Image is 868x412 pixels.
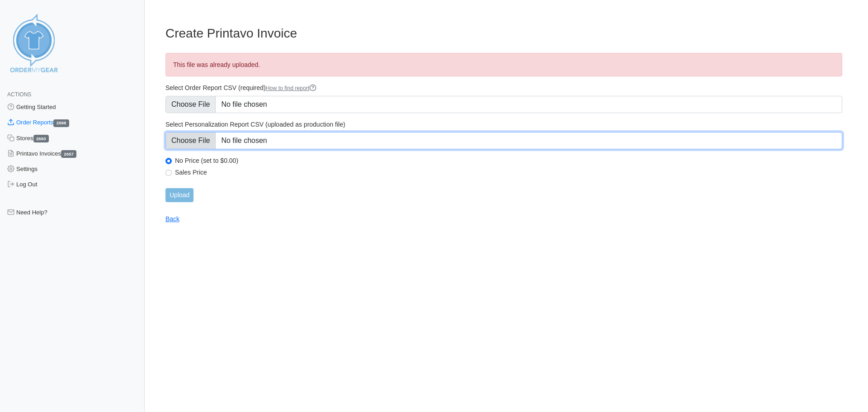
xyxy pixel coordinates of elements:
h3: Create Printavo Invoice [165,26,842,41]
a: Back [165,215,179,223]
span: 2698 [53,119,69,127]
input: Upload [165,188,193,202]
label: Select Personalization Report CSV (uploaded as production file) [165,120,842,128]
label: Select Order Report CSV (required) [165,84,842,92]
span: 2660 [33,135,49,142]
span: Actions [7,91,31,98]
a: How to find report [266,85,317,91]
label: No Price (set to $0.00) [175,156,842,165]
label: Sales Price [175,168,842,176]
span: 2657 [61,150,76,158]
div: This file was already uploaded. [165,53,842,76]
